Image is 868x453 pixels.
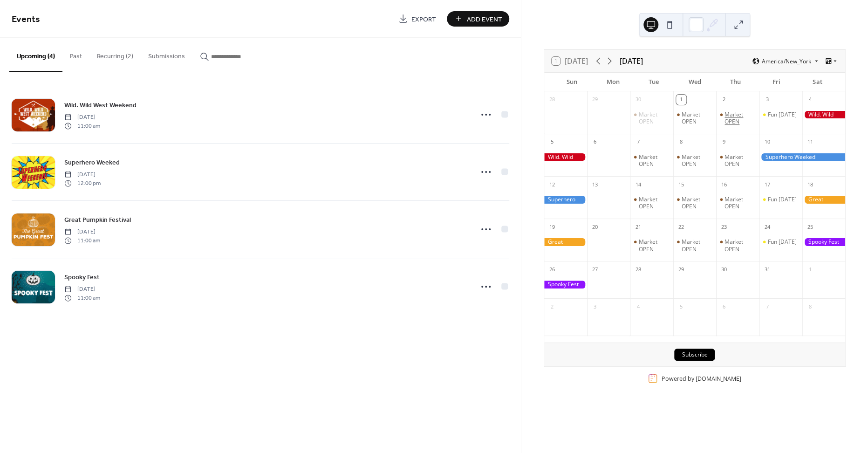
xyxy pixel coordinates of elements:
[638,153,669,168] div: Market OPEN
[547,302,557,312] div: 2
[64,273,100,282] span: Spooky Fest
[544,153,587,161] div: Wild. Wild West Weekend
[719,264,729,275] div: 30
[682,238,712,253] div: Market OPEN
[805,264,815,275] div: 1
[676,302,686,312] div: 5
[762,222,772,232] div: 24
[590,302,600,312] div: 3
[762,302,772,312] div: 7
[716,153,759,168] div: Market OPEN
[759,238,802,246] div: Fun Friday's
[805,95,815,105] div: 4
[673,111,716,125] div: Market OPEN
[762,264,772,275] div: 31
[716,238,759,253] div: Market OPEN
[802,111,845,119] div: Wild. Wild West Weekend
[716,111,759,125] div: Market OPEN
[64,157,120,168] a: Superhero Weeked
[674,73,715,91] div: Wed
[64,158,120,168] span: Superhero Weeked
[547,264,557,275] div: 26
[411,14,436,24] span: Export
[9,38,62,72] button: Upcoming (4)
[64,214,131,225] a: Great Pumpkin Festival
[64,179,101,187] span: 12:00 pm
[673,196,716,210] div: Market OPEN
[767,111,796,118] div: Fun [DATE]
[64,228,100,236] span: [DATE]
[64,272,100,282] a: Spooky Fest
[547,222,557,232] div: 19
[89,38,141,71] button: Recurring (2)
[759,196,802,203] div: Fun Friday's
[719,222,729,232] div: 23
[590,264,600,275] div: 27
[716,196,759,210] div: Market OPEN
[719,137,729,147] div: 9
[447,11,509,27] button: Add Event
[630,196,673,210] div: Market OPEN
[630,111,673,125] div: Market OPEN
[64,101,137,110] span: Wild. Wild West Weekend
[64,100,137,110] a: Wild. Wild West Weekend
[633,264,643,275] div: 28
[676,222,686,232] div: 22
[676,264,686,275] div: 29
[759,111,802,118] div: Fun Friday's
[141,38,192,71] button: Submissions
[767,238,796,246] div: Fun [DATE]
[676,95,686,105] div: 1
[724,238,755,253] div: Market OPEN
[719,302,729,312] div: 6
[64,113,100,122] span: [DATE]
[64,122,100,130] span: 11:00 am
[544,238,587,246] div: Great Pumpkin Festival
[633,137,643,147] div: 7
[64,285,100,294] span: [DATE]
[544,281,587,288] div: Spooky Fest
[759,153,845,161] div: Superhero Weeked
[802,238,845,246] div: Spooky Fest
[638,238,669,253] div: Market OPEN
[590,179,600,190] div: 13
[767,196,796,203] div: Fun [DATE]
[719,95,729,105] div: 2
[547,95,557,105] div: 28
[638,196,669,210] div: Market OPEN
[676,179,686,190] div: 15
[630,238,673,253] div: Market OPEN
[682,153,712,168] div: Market OPEN
[762,137,772,147] div: 10
[682,196,712,210] div: Market OPEN
[676,137,686,147] div: 8
[633,95,643,105] div: 30
[762,58,811,64] span: America/New_York
[805,302,815,312] div: 8
[590,137,600,147] div: 6
[547,137,557,147] div: 5
[64,236,100,245] span: 11:00 am
[805,137,815,147] div: 11
[762,179,772,190] div: 17
[805,222,815,232] div: 25
[467,14,502,24] span: Add Event
[724,153,755,168] div: Market OPEN
[64,215,131,225] span: Great Pumpkin Festival
[638,111,669,125] div: Market OPEN
[673,153,716,168] div: Market OPEN
[62,38,89,71] button: Past
[590,222,600,232] div: 20
[674,349,715,361] button: Subscribe
[552,73,593,91] div: Sun
[547,179,557,190] div: 12
[682,111,712,125] div: Market OPEN
[633,179,643,190] div: 14
[805,179,815,190] div: 18
[661,374,741,382] div: Powered by
[593,73,634,91] div: Mon
[695,374,741,382] a: [DOMAIN_NAME]
[620,55,643,67] div: [DATE]
[391,11,443,27] a: Export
